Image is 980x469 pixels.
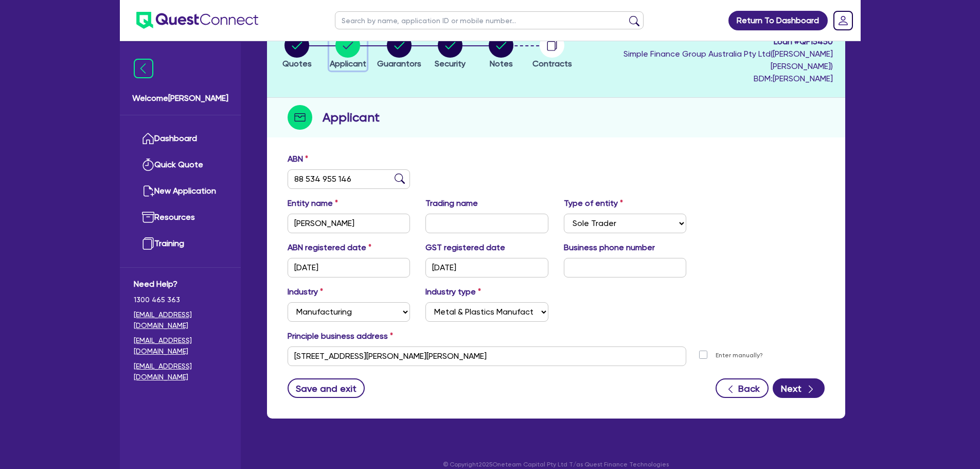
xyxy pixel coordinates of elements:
span: Need Help? [134,278,227,290]
h2: Applicant [323,108,380,127]
span: Notes [490,59,513,68]
a: Dropdown toggle [830,7,857,34]
button: Security [434,32,466,71]
span: Contracts [532,59,572,68]
label: ABN registered date [288,241,371,254]
input: DD / MM / YYYY [288,258,411,277]
input: Search by name, application ID or mobile number... [335,11,644,29]
a: [EMAIL_ADDRESS][DOMAIN_NAME] [134,309,227,331]
img: quick-quote [142,159,154,171]
a: Dashboard [134,126,227,152]
a: [EMAIL_ADDRESS][DOMAIN_NAME] [134,335,227,357]
button: Contracts [532,32,573,71]
label: Entity name [288,197,338,210]
input: DD / MM / YYYY [425,258,548,277]
a: Return To Dashboard [728,11,828,30]
button: Save and exit [288,378,365,398]
img: quest-connect-logo-blue [136,12,258,29]
span: Welcome [PERSON_NAME] [132,92,228,105]
label: Type of entity [564,197,623,210]
button: Guarantors [377,32,422,71]
a: Resources [134,204,227,231]
p: © Copyright 2025 Oneteam Capital Pty Ltd T/as Quest Finance Technologies [260,460,852,469]
label: Trading name [425,197,478,210]
label: Principle business address [288,330,393,342]
a: Training [134,231,227,257]
span: Guarantors [377,59,421,68]
label: Industry [288,286,323,298]
img: new-application [142,185,154,197]
span: Quotes [282,59,312,68]
label: Business phone number [564,241,655,254]
label: ABN [288,153,308,165]
button: Next [773,378,825,398]
span: BDM: [PERSON_NAME] [580,73,833,85]
img: step-icon [288,105,312,130]
button: Quotes [282,32,312,71]
label: Industry type [425,286,481,298]
img: abn-lookup icon [395,173,405,184]
span: Security [435,59,466,68]
span: Loan # QF15450 [580,36,833,48]
button: Back [716,378,769,398]
a: Quick Quote [134,152,227,178]
span: Applicant [330,59,366,68]
a: New Application [134,178,227,204]
span: Simple Finance Group Australia Pty Ltd ( [PERSON_NAME] [PERSON_NAME] ) [623,49,833,71]
button: Applicant [329,32,367,71]
a: [EMAIL_ADDRESS][DOMAIN_NAME] [134,361,227,383]
label: GST registered date [425,241,505,254]
button: Notes [488,32,514,71]
img: resources [142,211,154,223]
span: 1300 465 363 [134,294,227,305]
label: Enter manually? [716,351,763,360]
img: training [142,237,154,250]
img: icon-menu-close [134,59,153,78]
